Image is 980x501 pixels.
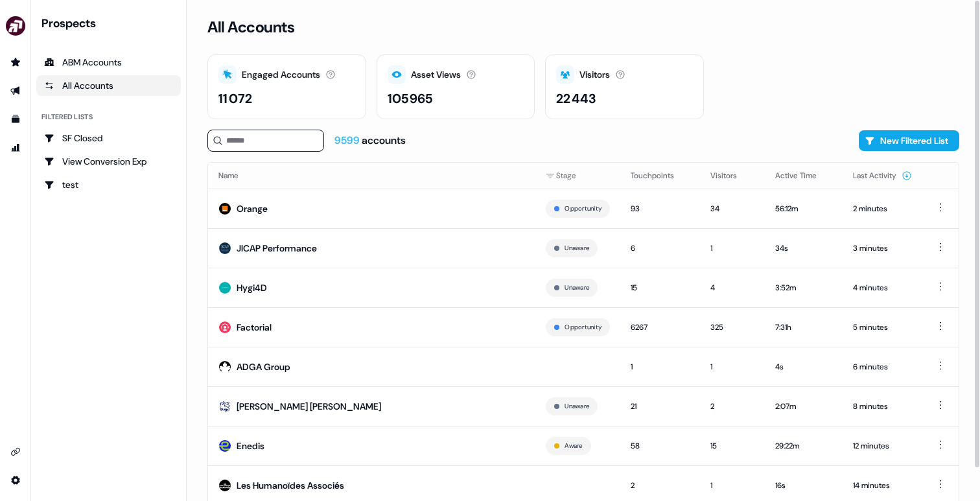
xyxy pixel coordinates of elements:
[237,242,317,255] div: JICAP Performance
[242,68,320,82] div: Engaged Accounts
[631,400,690,413] div: 21
[631,164,690,187] button: Touchpoints
[44,56,173,69] div: ABM Accounts
[710,360,754,373] div: 1
[237,281,267,294] div: Hygi4D
[853,164,912,187] button: Last Activity
[5,137,26,158] a: Go to attribution
[36,151,181,172] a: Go to View Conversion Exp
[710,321,754,334] div: 325
[631,281,690,294] div: 15
[41,16,181,31] div: Prospects
[218,89,252,108] div: 11 072
[237,439,264,452] div: Enedis
[36,52,181,73] a: ABM Accounts
[44,132,173,145] div: SF Closed
[775,360,832,373] div: 4s
[710,242,754,255] div: 1
[208,163,535,189] th: Name
[41,111,93,122] div: Filtered lists
[859,130,959,151] button: New Filtered List
[44,178,173,191] div: test
[853,439,912,452] div: 12 minutes
[565,440,582,452] button: Aware
[556,89,596,108] div: 22 443
[565,401,589,412] button: Unaware
[631,202,690,215] div: 93
[853,479,912,492] div: 14 minutes
[237,479,344,492] div: Les Humanoïdes Associés
[775,202,832,215] div: 56:12m
[565,203,601,215] button: Opportunity
[388,89,432,108] div: 105 965
[853,202,912,215] div: 2 minutes
[631,321,690,334] div: 6267
[631,479,690,492] div: 2
[207,17,294,37] h3: All Accounts
[334,134,362,147] span: 9599
[546,169,610,182] div: Stage
[334,134,406,148] div: accounts
[775,439,832,452] div: 29:22m
[710,281,754,294] div: 4
[36,128,181,148] a: Go to SF Closed
[710,164,752,187] button: Visitors
[853,400,912,413] div: 8 minutes
[5,80,26,101] a: Go to outbound experience
[853,321,912,334] div: 5 minutes
[565,282,589,294] button: Unaware
[710,479,754,492] div: 1
[631,360,690,373] div: 1
[775,400,832,413] div: 2:07m
[565,242,589,254] button: Unaware
[775,164,832,187] button: Active Time
[44,79,173,92] div: All Accounts
[710,439,754,452] div: 15
[237,202,268,215] div: Orange
[775,321,832,334] div: 7:31h
[36,174,181,195] a: Go to test
[631,439,690,452] div: 58
[565,321,601,333] button: Opportunity
[710,400,754,413] div: 2
[775,281,832,294] div: 3:52m
[775,242,832,255] div: 34s
[853,281,912,294] div: 4 minutes
[36,75,181,96] a: All accounts
[5,52,26,73] a: Go to prospects
[853,360,912,373] div: 6 minutes
[44,155,173,168] div: View Conversion Exp
[5,470,26,491] a: Go to integrations
[775,479,832,492] div: 16s
[631,242,690,255] div: 6
[237,360,290,373] div: ADGA Group
[5,109,26,130] a: Go to templates
[411,68,461,82] div: Asset Views
[579,68,610,82] div: Visitors
[710,202,754,215] div: 34
[237,400,381,413] div: [PERSON_NAME] [PERSON_NAME]
[5,441,26,462] a: Go to integrations
[853,242,912,255] div: 3 minutes
[237,321,272,334] div: Factorial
